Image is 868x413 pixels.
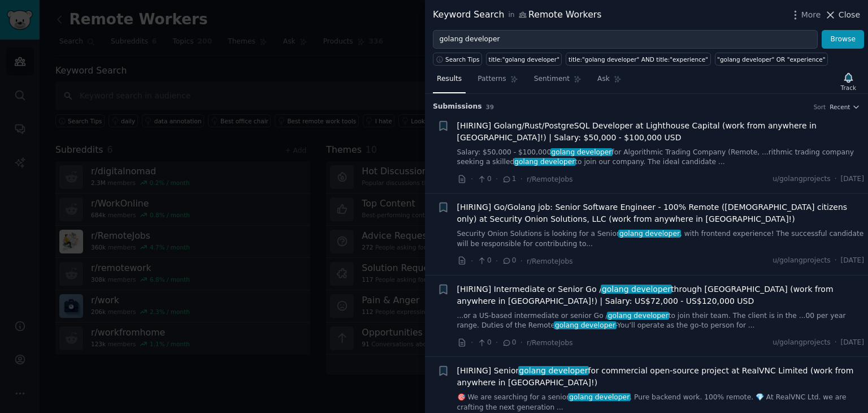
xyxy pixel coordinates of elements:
button: Close [824,9,860,21]
span: [HIRING] Senior for commercial open-source project at RealVNC Limited (work from anywhere in [GEO... [457,365,865,389]
span: 0 [502,256,516,266]
a: "golang developer" OR "experience" [715,53,828,66]
span: Close [839,9,860,21]
a: ...or a US-based intermediate or senior Go /golang developerto join their team. The client is in ... [457,311,865,331]
span: u/golangprojects [772,174,831,184]
span: · [471,337,473,349]
span: 1 [502,174,516,184]
span: golang developer [607,312,669,320]
span: r/RemoteJobs [527,175,573,183]
span: 0 [477,256,491,266]
span: 0 [502,338,516,348]
span: golang developer [550,148,613,156]
span: · [496,173,498,185]
button: Track [837,70,860,93]
span: · [471,173,473,185]
div: Keyword Search Remote Workers [433,8,602,22]
a: Ask [593,70,626,93]
div: Track [841,84,856,92]
span: · [835,174,837,184]
span: 0 [477,338,491,348]
a: [HIRING] Seniorgolang developerfor commercial open-source project at RealVNC Limited (work from a... [457,365,865,389]
a: title:"golang developer" [486,53,562,66]
button: Recent [830,103,860,111]
a: Salary: $50,000 - $100,000golang developerfor Algorithmic Trading Company (Remote, ...rithmic tra... [457,148,865,167]
div: "golang developer" OR "experience" [717,55,825,63]
span: Results [437,74,462,84]
span: · [520,337,523,349]
a: [HIRING] Golang/Rust/PostgreSQL Developer at Lighthouse Capital (work from anywhere in [GEOGRAPHI... [457,120,865,144]
span: [DATE] [841,256,864,266]
span: golang developer [518,366,589,375]
span: u/golangprojects [772,256,831,266]
button: More [789,9,821,21]
div: title:"golang developer" [489,55,559,63]
span: · [496,255,498,267]
span: Search Tips [445,55,480,63]
div: title:"golang developer" AND title:"experience" [568,55,708,63]
div: Sort [814,103,826,111]
span: Patterns [478,74,506,84]
span: Sentiment [534,74,570,84]
span: · [471,255,473,267]
span: More [801,9,821,21]
a: Sentiment [530,70,585,93]
span: · [835,338,837,348]
span: · [520,255,523,267]
span: golang developer [601,285,672,294]
span: [DATE] [841,174,864,184]
a: title:"golang developer" AND title:"experience" [566,53,710,66]
span: golang developer [618,230,680,238]
input: Try a keyword related to your business [433,30,818,49]
button: Browse [822,30,864,49]
span: r/RemoteJobs [527,339,573,347]
span: golang developer [568,393,630,401]
span: [DATE] [841,338,864,348]
a: 🎯 We are searching for a seniorgolang developer. Pure backend work. 100% remote. 💎 At RealVNC Ltd... [457,393,865,412]
span: Ask [597,74,610,84]
span: 39 [486,104,494,110]
a: Results [433,70,466,93]
span: u/golangprojects [772,338,831,348]
a: Security Onion Solutions is looking for a Seniorgolang developer, with frontend experience! The s... [457,229,865,249]
span: Recent [830,103,850,111]
span: golang developer [554,321,616,329]
a: Patterns [474,70,522,93]
span: [HIRING] Intermediate or Senior Go / through [GEOGRAPHIC_DATA] (work from anywhere in [GEOGRAPHIC... [457,283,865,307]
span: Submission s [433,102,482,112]
button: Search Tips [433,53,482,66]
span: · [520,173,523,185]
a: [HIRING] Intermediate or Senior Go /golang developerthrough [GEOGRAPHIC_DATA] (work from anywhere... [457,283,865,307]
span: · [496,337,498,349]
a: [HIRING] Go/Golang job: Senior Software Engineer - 100% Remote ([DEMOGRAPHIC_DATA] citizens only)... [457,201,865,225]
span: r/RemoteJobs [527,257,573,265]
span: 0 [477,174,491,184]
span: in [508,10,514,20]
span: · [835,256,837,266]
span: golang developer [514,158,576,166]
